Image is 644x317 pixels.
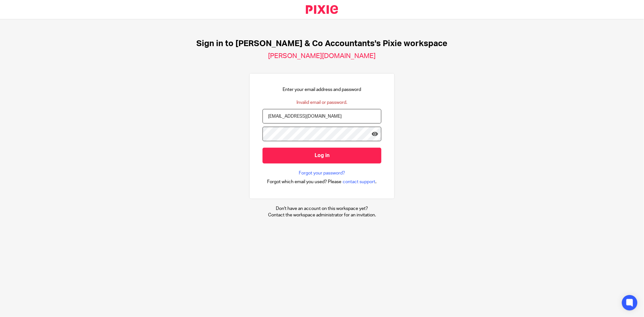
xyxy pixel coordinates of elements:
[267,178,377,185] div: .
[268,52,376,60] h2: [PERSON_NAME][DOMAIN_NAME]
[263,148,381,163] input: Log in
[267,179,342,185] span: Forgot which email you used? Please
[268,212,376,218] p: Contact the workspace administrator for an invitation.
[268,205,376,212] p: Don't have an account on this workspace yet?
[299,170,345,176] a: Forgot your password?
[197,39,448,49] h1: Sign in to [PERSON_NAME] & Co Accountants's Pixie workspace
[343,179,376,185] span: contact support
[283,86,361,93] p: Enter your email address and password
[297,99,348,106] div: Invalid email or password.
[263,109,381,124] input: name@example.com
